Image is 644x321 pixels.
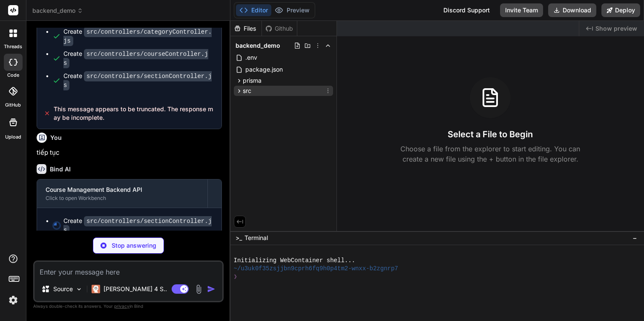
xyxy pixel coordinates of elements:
label: GitHub [5,101,21,109]
img: Claude 4 Sonnet [92,285,100,293]
button: Course Management Backend APIClick to open Workbench [37,179,207,208]
span: Terminal [244,234,268,242]
button: − [631,231,639,245]
span: ~/u3uk0f35zsjjbn9cprh6fq9h0p4tm2-wnxx-b2zgnrp7 [234,265,398,273]
p: Stop answering [112,241,156,250]
h3: Select a File to Begin [448,128,533,140]
img: settings [6,293,20,307]
span: backend_demo [32,6,83,15]
span: >_ [236,234,242,242]
button: Invite Team [500,3,543,17]
span: .env [244,52,258,63]
span: src [243,87,251,95]
div: Create [63,217,213,234]
code: src/controllers/courseController.js [63,49,208,68]
p: Always double-check its answers. Your in Bind [33,302,224,310]
p: Source [53,285,73,293]
span: This message appears to be truncated. The response may be incomplete. [54,105,214,122]
label: threads [4,43,22,50]
button: Download [548,3,596,17]
span: package.json [244,64,284,75]
span: Show preview [595,24,637,33]
span: backend_demo [236,41,280,50]
code: src/controllers/categoryController.js [63,27,212,46]
label: Upload [5,133,21,141]
h6: Bind AI [50,165,71,174]
div: Github [262,24,297,33]
img: Pick Models [75,286,83,293]
p: tiếp tục [37,148,222,158]
span: Initializing WebContainer shell... [234,257,355,265]
code: src/controllers/sectionController.js [63,71,212,90]
button: Preview [271,4,313,16]
div: Create [63,49,213,67]
span: − [632,234,637,242]
p: Choose a file from the explorer to start editing. You can create a new file using the + button in... [395,144,586,164]
div: Click to open Workbench [46,195,199,202]
code: src/controllers/sectionController.js [63,216,212,235]
label: code [7,72,19,79]
h6: You [50,133,62,142]
div: Discord Support [438,3,495,17]
p: [PERSON_NAME] 4 S.. [103,285,167,293]
div: Files [230,24,262,33]
span: ❯ [234,273,237,281]
button: Deploy [601,3,640,17]
button: Editor [236,4,271,16]
span: privacy [114,304,129,309]
div: Create [63,72,213,90]
img: icon [207,285,216,293]
div: Course Management Backend API [46,185,199,194]
img: attachment [194,284,204,294]
div: Create [63,27,213,45]
span: prisma [243,76,262,85]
